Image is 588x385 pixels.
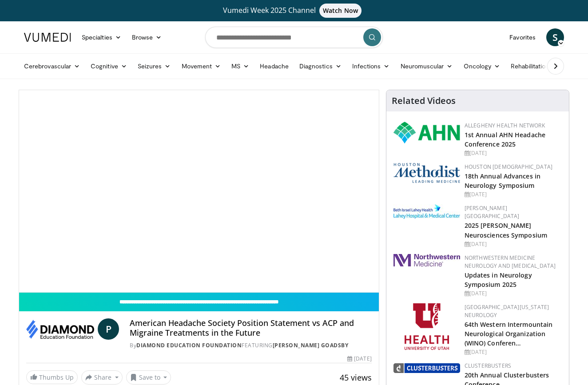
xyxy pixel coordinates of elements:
[392,95,456,106] h4: Related Videos
[176,57,226,75] a: Movement
[465,204,520,220] a: [PERSON_NAME][GEOGRAPHIC_DATA]
[223,5,365,15] span: Vumedi Week 2025 Channel
[465,163,552,171] a: Houston [DEMOGRAPHIC_DATA]
[294,57,347,75] a: Diagnostics
[393,254,460,266] img: 2a462fb6-9365-492a-ac79-3166a6f924d8.png.150x105_q85_autocrop_double_scale_upscale_version-0.2.jpg
[465,240,562,248] div: [DATE]
[465,320,553,347] a: 64th Western Intermountain Neurological Organization (WINO) Conferen…
[393,122,460,143] img: 628ffacf-ddeb-4409-8647-b4d1102df243.png.150x105_q85_autocrop_double_scale_upscale_version-0.2.png
[465,362,511,369] a: Clusterbusters
[98,318,119,340] a: P
[465,191,562,198] div: [DATE]
[19,57,85,75] a: Cerebrovascular
[465,290,562,298] div: [DATE]
[226,57,254,75] a: MS
[319,4,362,18] span: Watch Now
[205,27,383,48] input: Search topics, interventions
[347,355,371,363] div: [DATE]
[393,363,460,373] img: d3be30b6-fe2b-4f13-a5b4-eba975d75fdd.png.150x105_q85_autocrop_double_scale_upscale_version-0.2.png
[465,271,532,289] a: Updates in Neurology Symposium 2025
[465,122,545,129] a: Allegheny Health Network
[546,28,564,46] a: S
[25,4,563,18] a: Vumedi Week 2025 ChannelWatch Now
[76,28,127,46] a: Specialties
[273,341,349,349] a: [PERSON_NAME] Goadsby
[81,370,123,385] button: Share
[458,57,506,75] a: Oncology
[405,303,449,350] img: f6362829-b0a3-407d-a044-59546adfd345.png.150x105_q85_autocrop_double_scale_upscale_version-0.2.png
[24,33,71,42] img: VuMedi Logo
[126,370,171,385] button: Save to
[465,131,545,148] a: 1st Annual AHN Headache Conference 2025
[19,90,379,293] video-js: Video Player
[465,254,556,270] a: Northwestern Medicine Neurology and [MEDICAL_DATA]
[504,28,541,46] a: Favorites
[347,57,395,75] a: Infections
[26,318,94,340] img: Diamond Education Foundation
[465,221,547,239] a: 2025 [PERSON_NAME] Neurosciences Symposium
[254,57,294,75] a: Headache
[132,57,176,75] a: Seizures
[395,57,458,75] a: Neuromuscular
[465,348,562,356] div: [DATE]
[465,172,540,190] a: 18th Annual Advances in Neurology Symposium
[130,341,371,349] div: By FEATURING
[505,57,554,75] a: Rehabilitation
[340,372,372,383] span: 45 views
[393,204,460,219] img: e7977282-282c-4444-820d-7cc2733560fd.jpg.150x105_q85_autocrop_double_scale_upscale_version-0.2.jpg
[136,341,242,349] a: Diamond Education Foundation
[130,318,371,337] h4: American Headache Society Position Statement vs ACP and Migraine Treatments in the Future
[465,149,562,157] div: [DATE]
[393,163,460,183] img: 5e4488cc-e109-4a4e-9fd9-73bb9237ee91.png.150x105_q85_autocrop_double_scale_upscale_version-0.2.png
[26,370,78,384] a: Thumbs Up
[465,303,549,319] a: [GEOGRAPHIC_DATA][US_STATE] Neurology
[85,57,132,75] a: Cognitive
[127,28,167,46] a: Browse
